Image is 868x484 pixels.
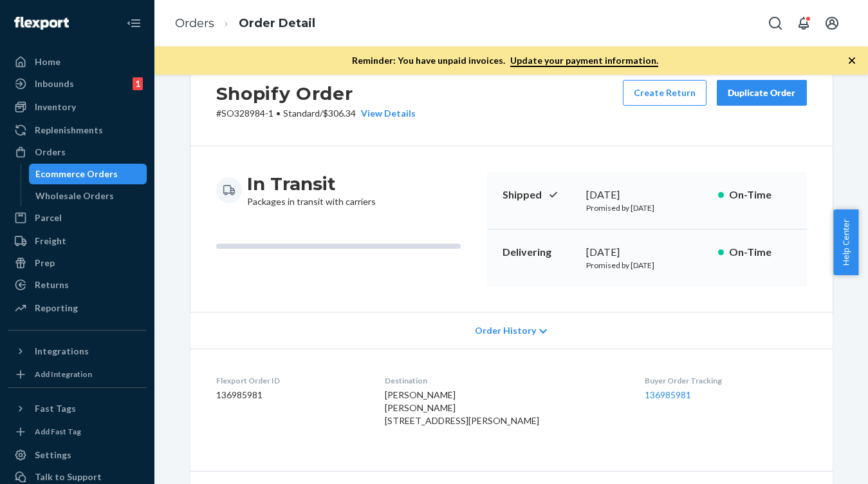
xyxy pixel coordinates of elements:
[503,245,576,260] p: Delivering
[175,16,214,30] a: Orders
[645,389,691,400] a: 136985981
[586,202,708,213] p: Promised by [DATE]
[35,449,71,461] div: Settings
[645,375,807,386] dt: Buyer Order Tracking
[8,253,147,273] a: Prep
[216,375,365,386] dt: Flexport Order ID
[510,55,658,67] a: Update your payment information.
[475,324,536,337] span: Order History
[35,278,69,291] div: Returns
[762,10,788,36] button: Open Search Box
[717,80,807,106] button: Duplicate Order
[276,108,281,119] span: •
[165,5,326,43] ol: breadcrumbs
[729,245,791,260] p: On-Time
[216,80,416,107] h2: Shopify Order
[35,211,62,224] div: Parcel
[8,208,147,228] a: Parcel
[8,97,147,117] a: Inventory
[35,345,89,358] div: Integrations
[283,108,320,119] span: Standard
[385,389,539,426] span: [PERSON_NAME] [PERSON_NAME] [STREET_ADDRESS][PERSON_NAME]
[8,142,147,162] a: Orders
[8,445,147,465] a: Settings
[35,124,103,137] div: Replenishments
[8,52,147,72] a: Home
[216,107,416,120] p: # SO328984-1 / $306.34
[216,389,365,402] dd: 136985981
[35,302,78,315] div: Reporting
[35,55,60,68] div: Home
[35,426,81,437] div: Add Fast Tag
[8,231,147,251] a: Freight
[586,245,708,260] div: [DATE]
[8,341,147,362] button: Integrations
[14,17,69,30] img: Flexport logo
[247,172,376,208] div: Packages in transit with carriers
[35,146,66,159] div: Orders
[121,10,147,36] button: Close Navigation
[623,80,706,106] button: Create Return
[35,189,114,202] div: Wholesale Orders
[133,77,143,90] div: 1
[35,168,118,180] div: Ecommerce Orders
[247,172,376,195] h3: In Transit
[35,470,102,483] div: Talk to Support
[29,164,147,184] a: Ecommerce Orders
[8,298,147,318] a: Reporting
[239,16,315,30] a: Order Detail
[819,10,845,36] button: Open account menu
[791,10,817,36] button: Open notifications
[385,375,624,386] dt: Destination
[35,402,76,415] div: Fast Tags
[8,73,147,94] a: Inbounds1
[8,367,147,382] a: Add Integration
[35,101,76,113] div: Inventory
[35,77,74,90] div: Inbounds
[586,188,708,202] div: [DATE]
[8,120,147,140] a: Replenishments
[35,257,55,269] div: Prep
[503,188,576,202] p: Shipped
[8,398,147,419] button: Fast Tags
[356,107,416,120] button: View Details
[8,424,147,440] a: Add Fast Tag
[35,235,66,247] div: Freight
[35,369,92,380] div: Add Integration
[729,188,791,202] p: On-Time
[29,186,147,206] a: Wholesale Orders
[8,275,147,295] a: Returns
[586,260,708,271] p: Promised by [DATE]
[352,54,658,67] p: Reminder: You have unpaid invoices.
[728,86,796,99] div: Duplicate Order
[833,209,858,275] button: Help Center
